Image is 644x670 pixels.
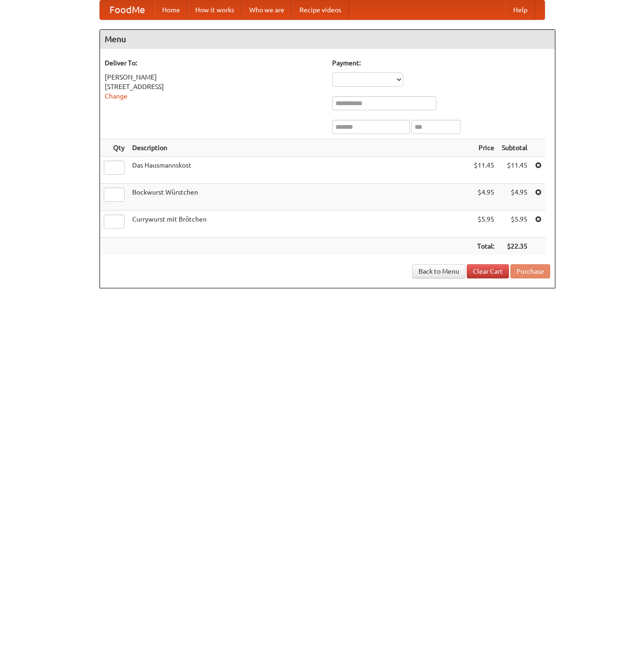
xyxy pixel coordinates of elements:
[105,72,323,82] div: [PERSON_NAME]
[105,58,323,68] h5: Deliver To:
[470,238,498,255] th: Total:
[128,139,470,157] th: Description
[105,92,127,100] a: Change
[498,157,531,184] td: $11.45
[470,139,498,157] th: Price
[128,157,470,184] td: Das Hausmannskost
[154,0,188,19] a: Home
[470,157,498,184] td: $11.45
[100,0,154,19] a: FoodMe
[467,264,509,278] a: Clear Cart
[100,30,555,49] h4: Menu
[498,211,531,238] td: $5.95
[128,211,470,238] td: Currywurst mit Brötchen
[470,211,498,238] td: $5.95
[128,184,470,211] td: Bockwurst Würstchen
[498,184,531,211] td: $4.95
[470,184,498,211] td: $4.95
[242,0,292,19] a: Who we are
[506,0,535,19] a: Help
[188,0,242,19] a: How it works
[105,82,323,91] div: [STREET_ADDRESS]
[498,238,531,255] th: $22.35
[332,58,550,68] h5: Payment:
[498,139,531,157] th: Subtotal
[100,139,128,157] th: Qty
[510,264,550,278] button: Purchase
[292,0,349,19] a: Recipe videos
[412,264,465,278] a: Back to Menu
